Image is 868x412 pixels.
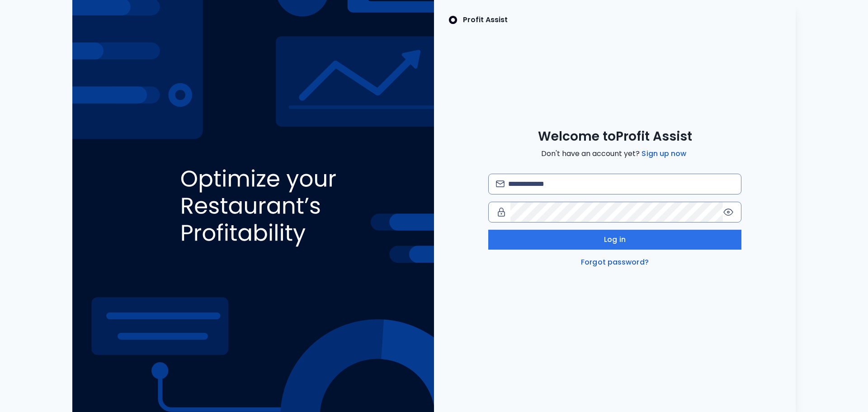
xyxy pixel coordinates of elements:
[488,230,741,250] button: Log in
[541,148,688,159] span: Don't have an account yet?
[640,148,688,159] a: Sign up now
[448,14,458,25] img: SpotOn Logo
[604,234,626,245] span: Log in
[463,14,508,25] p: Profit Assist
[496,180,505,187] img: email
[579,257,651,268] a: Forgot password?
[538,128,692,145] span: Welcome to Profit Assist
